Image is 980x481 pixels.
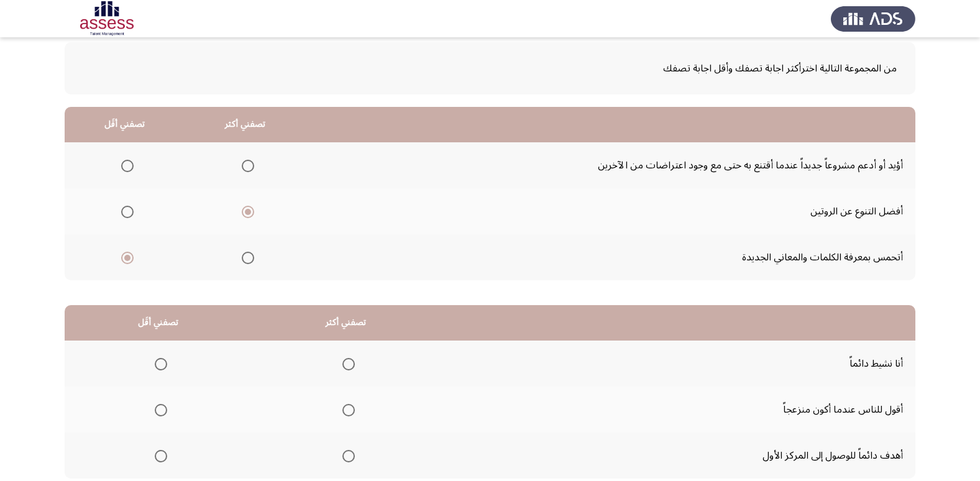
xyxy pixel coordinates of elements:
[337,445,355,466] mat-radio-group: Select an option
[65,1,149,36] img: Assessment logo of OCM R1 ASSESS
[306,234,915,280] td: أتحمس بمعرفة الكلمات والمعاني الجديدة
[252,305,440,341] th: تصفني أكثر
[185,107,306,142] th: تصفني أكثر
[150,399,167,420] mat-radio-group: Select an option
[116,247,134,268] mat-radio-group: Select an option
[237,247,254,268] mat-radio-group: Select an option
[337,353,355,374] mat-radio-group: Select an option
[440,341,915,387] td: أنا نشيط دائماً
[831,1,915,36] img: Assess Talent Management logo
[116,155,134,176] mat-radio-group: Select an option
[237,201,254,222] mat-radio-group: Select an option
[306,142,915,188] td: أؤيد أو أدعم مشروعاً جديداً عندما أقتنع به حتى مع وجود اعتراضات من الآخرين
[440,387,915,433] td: أقول للناس عندما أكون منزعجاً
[237,155,254,176] mat-radio-group: Select an option
[306,188,915,234] td: أفضل التنوع عن الروتين
[440,433,915,479] td: أهدف دائماً للوصول إلى المركز الأول
[65,305,252,341] th: تصفني أقَل
[65,107,185,142] th: تصفني أقَل
[150,445,167,466] mat-radio-group: Select an option
[150,353,167,374] mat-radio-group: Select an option
[83,58,897,79] span: من المجموعة التالية اخترأكثر اجابة تصفك وأقل اجابة تصفك
[116,201,134,222] mat-radio-group: Select an option
[337,399,355,420] mat-radio-group: Select an option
